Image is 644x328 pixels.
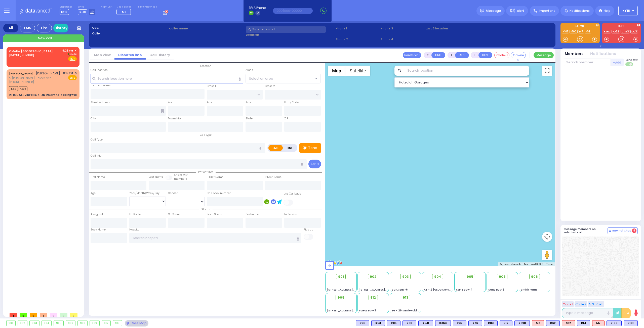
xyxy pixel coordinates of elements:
span: Important [539,9,555,13]
label: Cad: [92,26,167,30]
input: Search a contact [246,26,326,33]
button: Members [565,51,584,57]
div: K14 [577,320,590,326]
small: Share with [174,173,188,177]
span: 9:16 PM [63,71,73,75]
span: BRIA Phone [249,6,266,10]
button: Code-1 [494,52,509,58]
span: - [327,305,329,309]
div: BLS [484,320,498,326]
a: Open this area in Google Maps (opens a new window) [327,259,343,266]
label: Location Name [91,83,110,87]
label: Street Address [91,101,110,105]
span: + New call [35,36,52,41]
button: Toggle fullscreen view [542,66,552,76]
button: Send [308,160,321,168]
div: K364 [435,320,451,326]
label: Assigned [91,212,103,216]
div: ALS [532,320,544,326]
div: BLS [514,320,530,326]
a: FD22 [612,30,620,33]
label: Back Home [91,228,106,232]
label: Medic on call [116,6,132,9]
button: Show street map [328,66,345,76]
label: Gender [168,191,178,195]
div: BLS [624,320,638,326]
div: M3 [532,320,544,326]
a: Map View [90,53,114,57]
a: OMAHA [GEOGRAPHIC_DATA] [9,49,53,53]
label: Lines [78,6,95,9]
span: - [359,284,361,288]
img: comment-alt.png [609,230,611,232]
div: BLS [418,320,433,326]
button: UNIT [431,52,445,58]
span: [PHONE_NUMBER] [9,80,34,84]
label: En Route [129,212,141,216]
div: 908 [78,320,87,326]
div: K32 [453,320,466,326]
div: 901 [7,320,15,326]
span: 0 [60,313,67,317]
span: Location [198,64,214,68]
h5: Message members on selected call [564,227,608,234]
div: BLS [403,320,416,326]
button: Map camera controls [542,232,552,242]
span: [STREET_ADDRESS][PERSON_NAME] [327,309,375,312]
span: Phone 2 [336,37,379,41]
label: State [246,117,253,121]
label: Entry Code [284,101,299,105]
label: Last Name [149,175,163,179]
label: Cross 2 [265,84,275,88]
button: Notifications [590,51,616,57]
a: K14 [585,30,591,33]
span: Internal Chat [612,229,631,232]
a: M7 [578,30,584,33]
label: KJFD [602,25,641,28]
a: [PERSON_NAME] [9,71,33,75]
img: Logo [20,8,53,14]
label: Floor [246,101,252,105]
label: Areas [246,68,253,72]
div: BLS [435,320,451,326]
input: (000)000-00000 [273,8,313,14]
span: K-14 [67,53,77,56]
label: Room [207,101,214,105]
div: See map [125,320,148,326]
button: Code 2 [575,301,587,307]
div: K12 [500,320,512,326]
span: K-18 [78,9,87,15]
label: P Last Name [265,175,281,179]
label: Call Type [91,138,103,142]
span: 1 [40,313,47,317]
button: ALS-Rush [588,301,604,307]
input: Search member [564,59,611,66]
button: BUS [478,52,492,58]
span: M7 [122,10,126,14]
span: - [327,280,329,284]
label: First Name [91,175,105,179]
div: ALS [592,320,605,326]
div: 909 [90,320,99,326]
span: [STREET_ADDRESS][PERSON_NAME] [359,288,407,292]
span: - [359,305,361,309]
div: All [3,24,18,32]
span: Send text [625,58,638,62]
div: BLS [607,320,622,326]
span: - [392,284,393,288]
span: - [392,280,393,284]
span: 904 [434,274,441,279]
span: Other building occupants [161,109,164,113]
input: Search location [404,66,530,76]
div: BLS [546,320,560,326]
span: Call type [197,133,214,137]
div: 21 ISRAEL ZUPNICK DR 203 [9,92,52,98]
span: [PHONE_NUMBER] [9,53,34,57]
span: Phone 3 [381,26,424,31]
span: 902 [370,274,376,279]
span: Select an area [249,76,273,81]
div: Year/Month/Week/Day [129,191,166,195]
label: KJ EMS... [560,25,600,28]
label: Hospital [129,228,140,232]
label: Cross 1 [207,84,216,88]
